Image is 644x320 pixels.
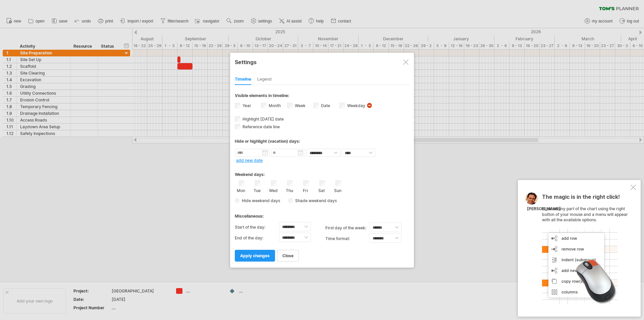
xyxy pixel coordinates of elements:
div: Weekend days: [235,166,409,179]
div: Settings [235,56,409,68]
label: Sat [317,187,326,193]
label: Sun [333,187,342,193]
label: first day of the week: [325,223,370,233]
a: apply changes [235,250,275,262]
span: Highlight [DATE] date [241,117,284,122]
div: [PERSON_NAME] [527,206,561,212]
label: Year [241,103,251,108]
div: Legend [257,74,272,85]
span: Shade weekend days [293,198,337,203]
label: Weekday [346,103,365,108]
div: Hide or highlight (vacation) days: [235,139,409,144]
a: add new date [236,158,263,163]
label: Date [320,103,330,108]
div: Timeline [235,74,251,85]
span: close [282,253,293,258]
span: Reference date line [241,124,280,129]
label: Mon [237,187,245,193]
span: Hide weekend days [239,198,280,203]
div: Click on any part of the chart using the right button of your mouse and a menu will appear with a... [542,194,629,304]
label: Time format: [325,233,370,244]
label: Week [293,103,306,108]
label: Fri [301,187,310,193]
label: Wed [269,187,277,193]
label: Start of the day: [235,222,279,233]
label: Tue [253,187,261,193]
div: Visible elements in timeline: [235,93,409,100]
label: Thu [285,187,293,193]
span: apply changes [240,253,270,258]
span: The magic is in the right click! [542,193,620,203]
label: Month [267,103,281,108]
a: close [277,250,299,262]
label: End of the day: [235,233,279,243]
div: Miscellaneous: [235,207,409,220]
